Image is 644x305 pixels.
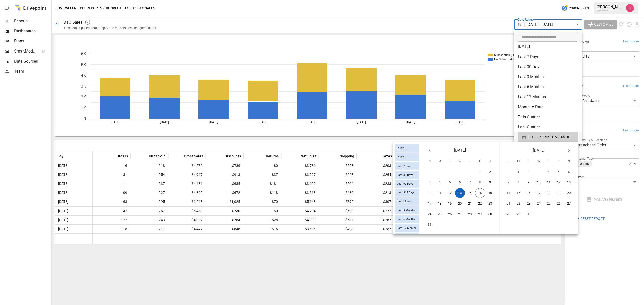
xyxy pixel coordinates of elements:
button: 11 [544,178,554,188]
div: Last 90 Days [395,180,419,188]
li: Last Quarter [514,122,582,132]
button: 25 [544,199,554,209]
button: 9 [485,178,495,188]
button: 24 [425,209,435,219]
button: 7 [465,178,475,188]
span: Last Month [395,200,413,203]
div: Last 7 Days [395,162,419,170]
button: 29 [475,209,485,219]
button: 6 [455,178,465,188]
button: 16 [485,188,495,198]
button: 18 [435,199,445,209]
button: 21 [465,199,475,209]
div: [DATE] [395,144,419,152]
button: Previous month [425,145,435,156]
span: [DATE] [395,147,407,150]
button: 12 [554,178,564,188]
span: [DATE] [395,156,407,159]
div: [DATE] [395,153,419,161]
li: [DATE] [514,42,582,52]
button: 6 [564,167,574,177]
span: [DATE] [533,147,545,154]
span: Monday [514,157,523,167]
button: 5 [554,167,564,177]
span: Friday [554,157,563,167]
button: 31 [425,220,435,230]
button: 14 [465,188,475,198]
button: 9 [524,178,534,188]
button: 4 [435,178,445,188]
span: Wednesday [534,157,543,167]
li: Month to Date [514,102,582,112]
span: Tuesday [524,157,533,167]
span: Friday [475,157,485,167]
span: Last 90 Days [395,182,415,185]
span: Thursday [465,157,474,167]
button: 13 [455,188,465,198]
span: Monday [435,157,444,167]
li: This Quarter [514,112,582,122]
button: 15 [475,188,485,198]
button: 4 [544,167,554,177]
button: 23 [485,199,495,209]
button: 11 [435,188,445,198]
button: 14 [504,188,514,198]
li: Last 30 Days [514,62,582,72]
button: Next month [564,145,574,156]
span: Saturday [564,157,573,167]
li: Last 6 Months [514,82,582,92]
button: 2 [524,167,534,177]
button: 19 [445,199,455,209]
div: Last 365 Days [395,189,419,197]
span: Last 7 Days [395,165,414,168]
li: Last 7 Days [514,52,582,62]
span: Thursday [544,157,553,167]
button: 28 [465,209,475,219]
span: Last 365 Days [395,191,417,194]
button: 22 [514,199,524,209]
button: 8 [514,178,524,188]
button: 16 [524,188,534,198]
span: Tuesday [445,157,454,167]
span: SELECT CUSTOM RANGE [531,134,570,140]
button: 26 [445,209,455,219]
button: 7 [504,178,514,188]
button: 15 [514,188,524,198]
div: Last 12 Months [395,224,419,232]
button: 27 [564,199,574,209]
button: 29 [514,209,524,219]
button: 30 [524,209,534,219]
button: 25 [435,209,445,219]
button: 5 [445,178,455,188]
button: 30 [485,209,495,219]
div: Last Month [395,197,419,206]
span: Last 30 Days [395,173,415,177]
button: 24 [534,199,544,209]
span: Last 12 Months [395,226,419,230]
button: 2 [485,167,495,177]
div: Last 3 Months [395,206,419,214]
button: 1 [475,167,485,177]
button: 17 [534,188,544,198]
button: 20 [564,188,574,198]
span: Last 6 Months [395,218,417,221]
button: 22 [475,199,485,209]
button: 13 [564,178,574,188]
span: [DATE] [454,147,466,154]
button: 23 [524,199,534,209]
button: 17 [425,199,435,209]
span: Wednesday [455,157,464,167]
button: 21 [504,199,514,209]
button: 27 [455,209,465,219]
button: 8 [475,178,485,188]
button: 10 [534,178,544,188]
span: Last 3 Months [395,209,417,212]
button: 12 [445,188,455,198]
li: Last 3 Months [514,72,582,82]
div: Last 30 Days [395,171,419,179]
button: 3 [534,167,544,177]
button: 28 [504,209,514,219]
li: Last 12 Months [514,92,582,102]
span: Sunday [504,157,513,167]
div: Last Year [395,233,419,241]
